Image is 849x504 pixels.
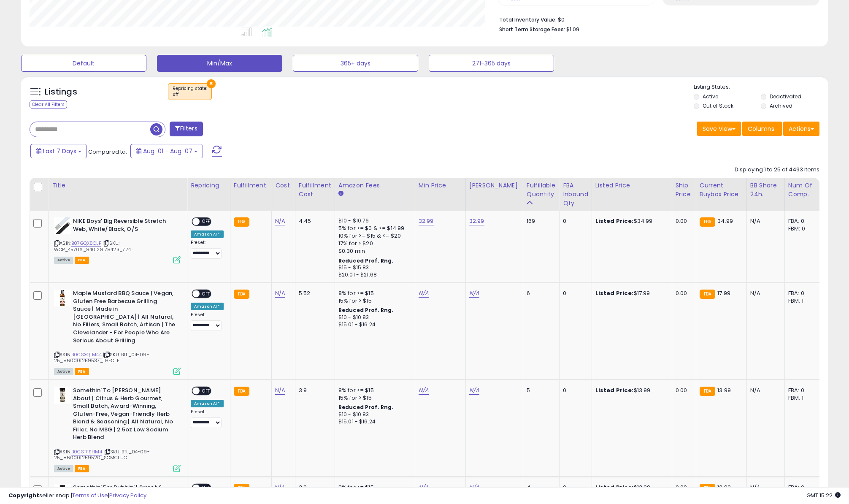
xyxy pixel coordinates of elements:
[469,386,479,395] a: N/A
[338,418,408,425] div: $15.01 - $16.24
[527,217,553,225] div: 169
[338,321,408,328] div: $15.01 - $16.24
[595,217,665,225] div: $34.99
[770,102,792,109] label: Archived
[54,290,181,374] div: ASIN:
[717,289,730,297] span: 17.99
[595,387,665,394] div: $13.99
[130,144,203,158] button: Aug-01 - Aug-07
[54,351,149,364] span: | SKU: BTL_04-09-25_860001259537_THECLE
[595,289,634,297] b: Listed Price:
[75,368,89,375] span: FBA
[338,394,408,402] div: 15% for > $15
[595,290,665,297] div: $17.99
[783,122,819,136] button: Actions
[73,217,176,235] b: NIKE Boys' Big Reversible Stretch Web, White/Black, O/S
[338,225,408,232] div: 5% for >= $0 & <= $14.99
[419,289,429,298] a: N/A
[527,387,553,394] div: 5
[191,409,224,428] div: Preset:
[173,92,207,98] div: off
[770,93,801,100] label: Deactivated
[54,465,73,472] span: All listings currently available for purchase on Amazon
[595,181,668,190] div: Listed Price
[563,217,585,225] div: 0
[338,404,394,411] b: Reduced Prof. Rng.
[338,247,408,255] div: $0.30 min
[299,217,328,225] div: 4.45
[676,181,692,199] div: Ship Price
[703,102,733,109] label: Out of Stock
[788,290,816,297] div: FBA: 0
[527,290,553,297] div: 6
[499,14,814,24] li: $0
[338,387,408,394] div: 8% for <= $15
[563,387,585,394] div: 0
[275,181,292,190] div: Cost
[191,230,224,238] div: Amazon AI *
[750,290,778,297] div: N/A
[73,387,176,444] b: Somethin' To [PERSON_NAME] About | Citrus & Herb Gourmet, Small Batch, Award-Winning, Gluten-Free...
[299,387,328,394] div: 3.9
[338,240,408,247] div: 17% for > $20
[109,491,146,499] a: Privacy Policy
[700,290,715,299] small: FBA
[419,386,429,395] a: N/A
[750,181,781,199] div: BB Share 24h.
[234,387,249,396] small: FBA
[742,122,782,136] button: Columns
[499,16,557,23] b: Total Inventory Value:
[275,386,285,395] a: N/A
[338,217,408,225] div: $10 - $10.76
[54,368,73,375] span: All listings currently available for purchase on Amazon
[419,217,434,225] a: 32.99
[173,85,207,98] span: Repricing state :
[275,217,285,225] a: N/A
[73,290,176,347] b: Maple Mustard BBQ Sauce | Vegan, Gluten Free Barbecue Grilling Sauce | Made in [GEOGRAPHIC_DATA] ...
[694,83,828,91] p: Listing States:
[338,264,408,271] div: $15 - $15.83
[71,448,102,455] a: B0CSTFSHM4
[43,147,76,155] span: Last 7 Days
[717,217,733,225] span: 34.99
[566,25,579,33] span: $1.09
[419,181,462,190] div: Min Price
[71,240,101,247] a: B07GQX8QLF
[52,181,184,190] div: Title
[191,400,224,407] div: Amazon AI *
[563,290,585,297] div: 0
[8,491,39,499] strong: Copyright
[170,122,203,136] button: Filters
[788,387,816,394] div: FBA: 0
[54,387,181,471] div: ASIN:
[338,290,408,297] div: 8% for <= $15
[30,144,87,158] button: Last 7 Days
[54,448,150,461] span: | SKU: BTL_04-09-25_860001259520_SOMCLUC
[45,86,77,98] h5: Listings
[72,491,108,499] a: Terms of Use
[21,55,146,72] button: Default
[200,290,213,298] span: OFF
[748,125,774,133] span: Columns
[700,387,715,396] small: FBA
[234,290,249,299] small: FBA
[595,217,634,225] b: Listed Price:
[338,190,343,198] small: Amazon Fees.
[429,55,554,72] button: 271-365 days
[469,289,479,298] a: N/A
[54,217,181,263] div: ASIN:
[338,232,408,240] div: 10% for >= $15 & <= $20
[700,217,715,227] small: FBA
[676,290,689,297] div: 0.00
[338,314,408,321] div: $10 - $10.83
[207,79,216,88] button: ×
[30,100,67,108] div: Clear All Filters
[338,411,408,418] div: $10 - $10.83
[75,257,89,264] span: FBA
[469,181,519,190] div: [PERSON_NAME]
[788,217,816,225] div: FBA: 0
[700,181,743,199] div: Current Buybox Price
[788,394,816,402] div: FBM: 1
[717,386,731,394] span: 13.99
[54,290,71,306] img: 31yhra31efL._SL40_.jpg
